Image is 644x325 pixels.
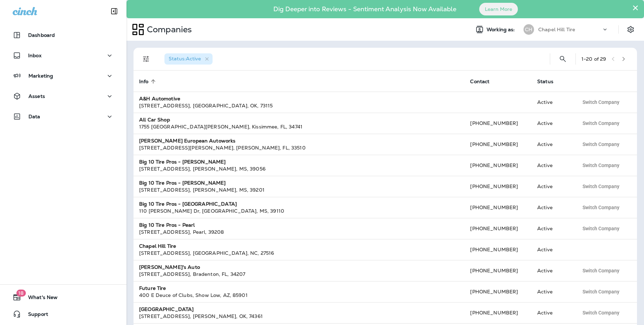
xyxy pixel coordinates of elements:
div: 1755 [GEOGRAPHIC_DATA][PERSON_NAME] , Kissimmee , FL , 34741 [139,123,459,130]
div: [STREET_ADDRESS] , [GEOGRAPHIC_DATA] , NC , 27516 [139,250,459,257]
td: Active [532,218,573,239]
td: Active [532,281,573,302]
div: [STREET_ADDRESS] , [PERSON_NAME] , OK , 74361 [139,313,459,320]
span: Switch Company [583,289,619,294]
div: [STREET_ADDRESS] , [PERSON_NAME] , MS , 39056 [139,165,459,172]
span: Info [139,79,149,85]
button: Settings [624,23,637,36]
button: Dashboard [7,28,119,42]
button: Filters [139,52,153,66]
button: Assets [7,89,119,103]
span: Switch Company [583,100,619,105]
div: CH [523,24,534,35]
div: 400 E Deuce of Clubs , Show Low , AZ , 85901 [139,292,459,299]
strong: All Car Shop [139,117,170,123]
button: Switch Company [579,160,623,171]
strong: Chapel Hill Tire [139,243,176,249]
button: Switch Company [579,202,623,213]
strong: A&H Automotive [139,95,180,102]
p: Assets [28,93,45,99]
button: Marketing [7,69,119,83]
span: Switch Company [583,184,619,189]
button: Switch Company [579,181,623,192]
strong: Big 10 Tire Pros - [PERSON_NAME] [139,159,226,165]
button: Support [7,307,119,321]
div: Status:Active [164,53,213,65]
div: 110 [PERSON_NAME] Dr , [GEOGRAPHIC_DATA] , MS , 39110 [139,207,459,214]
td: [PHONE_NUMBER] [464,176,532,197]
p: Dig Deeper into Reviews - Sentiment Analysis Now Available [253,8,477,10]
td: [PHONE_NUMBER] [464,218,532,239]
td: [PHONE_NUMBER] [464,155,532,176]
td: Active [532,92,573,113]
td: Active [532,302,573,323]
p: Dashboard [28,32,55,38]
td: [PHONE_NUMBER] [464,239,532,260]
span: Status [537,78,562,85]
span: Switch Company [583,163,619,168]
strong: Big 10 Tire Pros - [PERSON_NAME] [139,180,226,186]
span: Switch Company [583,226,619,231]
td: [PHONE_NUMBER] [464,260,532,281]
span: Contact [470,78,499,85]
span: Switch Company [583,310,619,315]
span: Switch Company [583,142,619,147]
span: Switch Company [583,121,619,126]
p: Companies [144,24,192,35]
div: [STREET_ADDRESS] , [GEOGRAPHIC_DATA] , OK , 73115 [139,102,459,109]
button: Inbox [7,48,119,62]
button: Data [7,110,119,124]
button: Close [632,2,639,13]
td: Active [532,176,573,197]
td: Active [532,197,573,218]
button: 18What's New [7,290,119,304]
td: [PHONE_NUMBER] [464,302,532,323]
strong: [GEOGRAPHIC_DATA] [139,306,194,312]
span: Info [139,78,158,85]
button: Switch Company [579,97,623,107]
p: Marketing [28,73,53,79]
div: [STREET_ADDRESS] , [PERSON_NAME] , MS , 39201 [139,186,459,193]
div: [STREET_ADDRESS] , Bradenton , FL , 34207 [139,271,459,278]
td: Active [532,260,573,281]
button: Switch Company [579,286,623,297]
strong: Big 10 Tire Pros - [GEOGRAPHIC_DATA] [139,201,237,207]
button: Switch Company [579,223,623,234]
strong: [PERSON_NAME] European Autoworks [139,138,235,144]
td: [PHONE_NUMBER] [464,134,532,155]
span: Switch Company [583,205,619,210]
span: Status : Active [169,55,201,62]
td: [PHONE_NUMBER] [464,197,532,218]
td: [PHONE_NUMBER] [464,113,532,134]
strong: Big 10 Tire Pros - Pearl [139,222,195,228]
td: Active [532,113,573,134]
span: 18 [16,290,26,297]
td: Active [532,134,573,155]
span: Status [537,79,553,85]
p: Data [28,114,40,119]
div: 1 - 20 of 29 [581,56,606,62]
button: Search Companies [556,52,570,66]
button: Learn More [479,3,518,15]
span: Switch Company [583,268,619,273]
button: Collapse Sidebar [104,4,124,18]
button: Switch Company [579,307,623,318]
button: Switch Company [579,139,623,150]
span: Contact [470,79,489,85]
td: [PHONE_NUMBER] [464,281,532,302]
div: [STREET_ADDRESS][PERSON_NAME] , [PERSON_NAME] , FL , 33510 [139,144,459,151]
td: Active [532,239,573,260]
div: [STREET_ADDRESS] , Pearl , 39208 [139,228,459,236]
span: Support [21,311,48,320]
span: What's New [21,294,58,303]
button: Switch Company [579,265,623,276]
span: Working as: [487,27,516,33]
p: Chapel Hill Tire [538,27,575,32]
strong: [PERSON_NAME]'s Auto [139,264,200,270]
button: Switch Company [579,118,623,128]
td: Active [532,155,573,176]
p: Inbox [28,53,41,58]
strong: Future Tire [139,285,166,291]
